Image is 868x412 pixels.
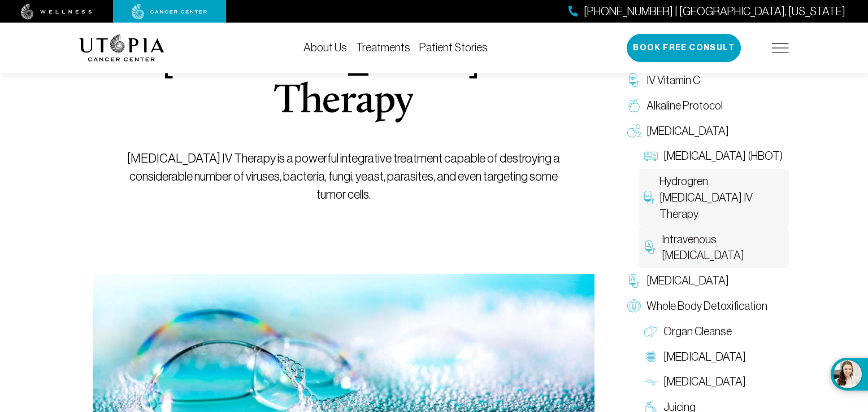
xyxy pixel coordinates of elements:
[627,99,641,112] img: Alkaline Protocol
[627,124,641,138] img: Oxygen Therapy
[662,231,783,264] span: Intravenous [MEDICAL_DATA]
[663,323,732,340] span: Organ Cleanse
[568,3,845,20] a: [PHONE_NUMBER] | [GEOGRAPHIC_DATA], [US_STATE]
[639,143,789,169] a: [MEDICAL_DATA] (HBOT)
[646,298,767,314] span: Whole Body Detoxification
[584,3,845,20] span: [PHONE_NUMBER] | [GEOGRAPHIC_DATA], [US_STATE]
[646,98,723,114] span: Alkaline Protocol
[622,93,789,119] a: Alkaline Protocol
[622,119,789,144] a: [MEDICAL_DATA]
[627,299,641,313] img: Whole Body Detoxification
[663,349,746,365] span: [MEDICAL_DATA]
[663,148,783,164] span: [MEDICAL_DATA] (HBOT)
[419,41,488,54] a: Patient Stories
[639,169,789,226] a: Hydrogren [MEDICAL_DATA] IV Therapy
[644,240,656,254] img: Intravenous Ozone Therapy
[644,325,658,338] img: Organ Cleanse
[644,350,658,363] img: Colon Therapy
[627,34,741,62] button: Book Free Consult
[132,4,207,20] img: cancer center
[644,191,654,204] img: Hydrogren Peroxide IV Therapy
[646,273,729,289] span: [MEDICAL_DATA]
[644,150,658,163] img: Hyperbaric Oxygen Therapy (HBOT)
[639,227,789,269] a: Intravenous [MEDICAL_DATA]
[303,41,347,54] a: About Us
[627,73,641,87] img: IV Vitamin C
[639,319,789,344] a: Organ Cleanse
[356,41,410,54] a: Treatments
[646,123,729,139] span: [MEDICAL_DATA]
[772,43,789,52] img: icon-hamburger
[646,72,700,89] span: IV Vitamin C
[622,68,789,93] a: IV Vitamin C
[622,293,789,319] a: Whole Body Detoxification
[663,374,746,390] span: [MEDICAL_DATA]
[21,4,92,20] img: wellness
[622,268,789,293] a: [MEDICAL_DATA]
[119,150,569,204] p: [MEDICAL_DATA] IV Therapy is a powerful integrative treatment capable of destroying a considerabl...
[639,344,789,370] a: [MEDICAL_DATA]
[659,173,783,222] span: Hydrogren [MEDICAL_DATA] IV Therapy
[627,274,641,288] img: Chelation Therapy
[79,34,164,62] img: logo
[639,369,789,395] a: [MEDICAL_DATA]
[644,375,658,389] img: Lymphatic Massage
